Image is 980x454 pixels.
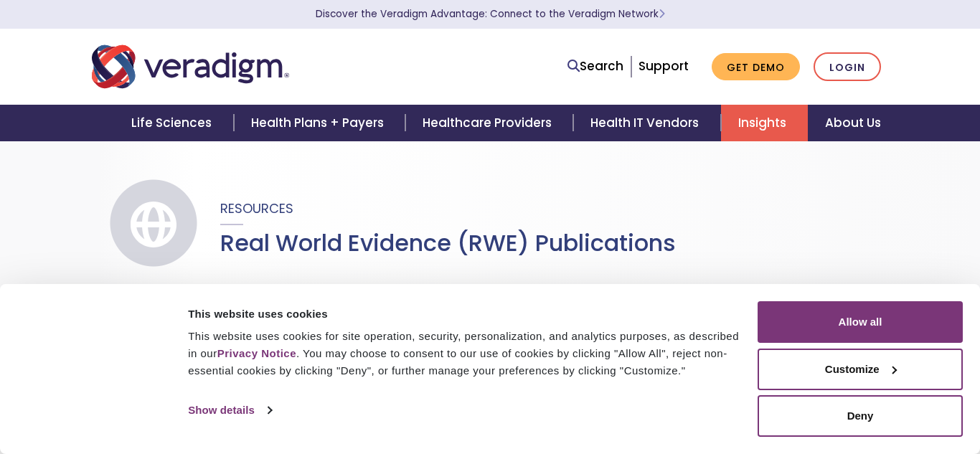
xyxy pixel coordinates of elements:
a: Healthcare Providers [405,105,573,141]
button: Allow all [758,301,963,343]
button: Deny [758,395,963,437]
a: Life Sciences [114,105,233,141]
a: Privacy Notice [217,347,296,359]
div: This website uses cookies for site operation, security, personalization, and analytics purposes, ... [188,328,741,379]
a: Health IT Vendors [573,105,720,141]
img: Veradigm logo [92,43,289,90]
a: Get Demo [712,53,800,81]
a: Discover the Veradigm Advantage: Connect to the Veradigm NetworkLearn More [316,7,665,21]
a: Insights [721,105,808,141]
div: This website uses cookies [188,306,741,323]
button: Customize [758,349,963,390]
a: Show details [188,399,271,421]
a: About Us [808,105,898,141]
a: Login [814,52,881,82]
a: Support [639,57,689,75]
a: Search [567,57,623,76]
span: Learn More [659,7,665,21]
span: Resources [220,199,293,217]
h1: Real World Evidence (RWE) Publications [220,230,676,257]
a: Health Plans + Payers [234,105,405,141]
